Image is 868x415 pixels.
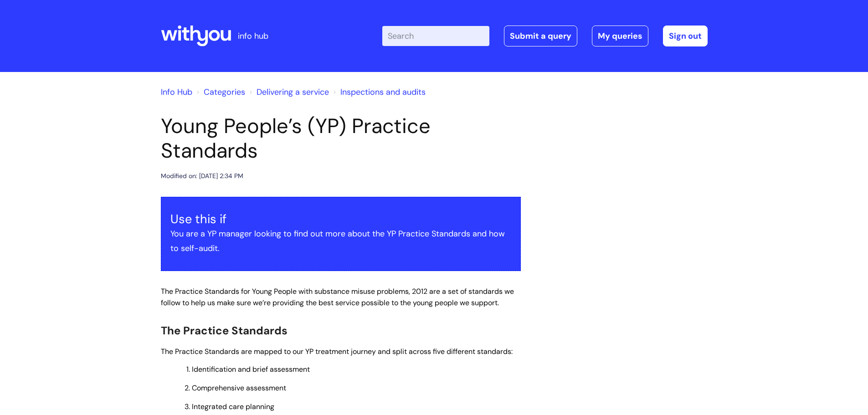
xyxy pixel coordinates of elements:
[382,26,708,46] div: | -
[257,87,329,97] a: Delivering a service
[331,85,426,99] li: Inspections and audits
[161,323,288,338] span: The Practice Standards
[161,287,514,307] span: The Practice Standards for Young People with substance misuse problems, 2012 are a set of standar...
[238,29,268,43] p: info hub
[504,26,577,46] a: Submit a query
[382,26,489,46] input: Search
[204,87,245,97] a: Categories
[340,87,426,97] a: Inspections and audits
[192,364,310,374] span: Identification and brief assessment
[170,212,511,226] h3: Use this if
[192,383,286,393] span: Comprehensive assessment
[161,170,243,182] div: Modified on: [DATE] 2:34 PM
[161,114,521,163] h1: Young People’s (YP) Practice Standards
[592,26,648,46] a: My queries
[247,85,329,99] li: Delivering a service
[161,347,513,356] span: The Practice Standards are mapped to our YP treatment journey and split across five different sta...
[170,226,511,256] p: You are a YP manager looking to find out more about the YP Practice Standards and how to self-audit.
[195,85,245,99] li: Solution home
[161,87,192,97] a: Info Hub
[663,26,708,46] a: Sign out
[192,402,274,411] span: Integrated care planning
